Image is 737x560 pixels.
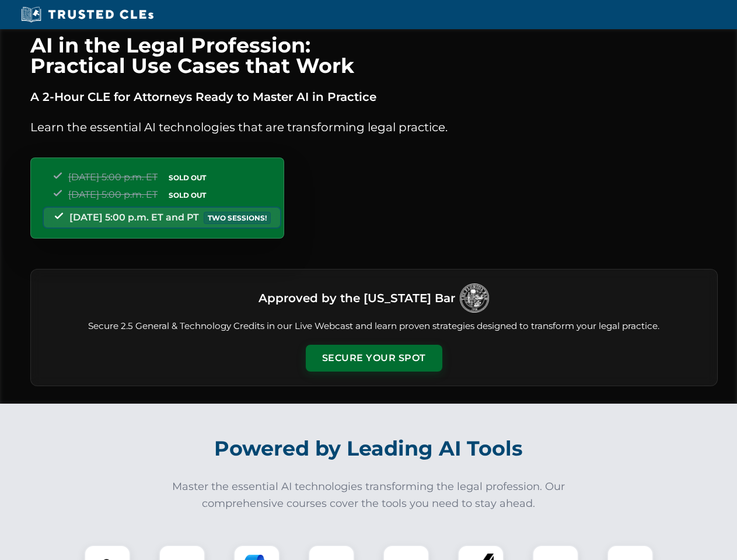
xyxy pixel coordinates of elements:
button: Secure Your Spot [306,345,442,372]
img: Logo [460,283,489,313]
h2: Powered by Leading AI Tools [46,428,692,469]
span: SOLD OUT [165,171,210,184]
img: Trusted CLEs [18,6,157,23]
span: [DATE] 5:00 p.m. ET [68,171,158,183]
p: A 2-Hour CLE for Attorneys Ready to Master AI in Practice [30,87,718,106]
span: [DATE] 5:00 p.m. ET [68,189,158,200]
h1: AI in the Legal Profession: Practical Use Cases that Work [30,35,718,76]
p: Secure 2.5 General & Technology Credits in our Live Webcast and learn proven strategies designed ... [45,320,703,333]
span: SOLD OUT [165,189,210,201]
p: Master the essential AI technologies transforming the legal profession. Our comprehensive courses... [165,478,573,512]
p: Learn the essential AI technologies that are transforming legal practice. [30,118,718,136]
h3: Approved by the [US_STATE] Bar [259,288,455,309]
